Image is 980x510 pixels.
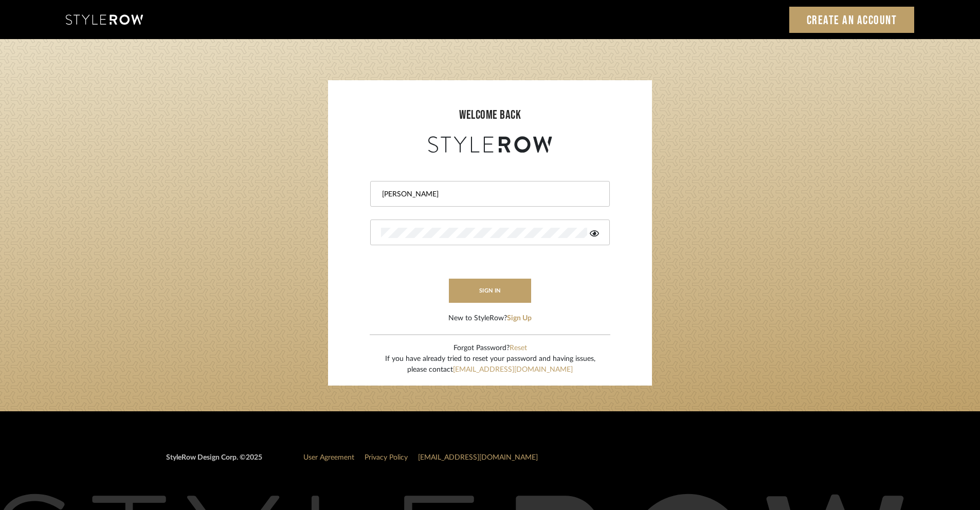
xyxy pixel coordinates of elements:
a: Create an Account [789,7,915,33]
div: StyleRow Design Corp. ©2025 [166,452,262,471]
a: User Agreement [303,454,354,461]
button: Reset [510,343,527,354]
button: sign in [449,279,531,303]
div: welcome back [338,106,642,124]
input: Email Address [381,189,596,199]
div: If you have already tried to reset your password and having issues, please contact [385,354,595,375]
a: [EMAIL_ADDRESS][DOMAIN_NAME] [453,366,573,373]
div: Forgot Password? [385,343,595,354]
button: Sign Up [507,313,532,324]
a: [EMAIL_ADDRESS][DOMAIN_NAME] [418,454,538,461]
a: Privacy Policy [365,454,408,461]
div: New to StyleRow? [448,313,532,324]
